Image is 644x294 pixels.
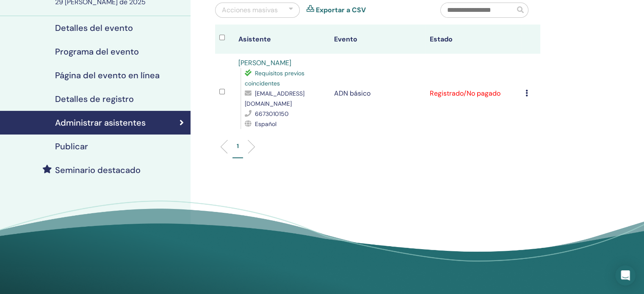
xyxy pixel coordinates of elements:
font: Español [255,120,276,128]
div: Abrir Intercom Messenger [615,265,636,286]
font: 1 [237,142,239,150]
font: Detalles de registro [55,93,134,104]
font: Requisitos previos coincidentes [245,69,304,87]
font: Administrar asistentes [55,117,146,128]
font: ADN básico [334,89,370,98]
font: Estado [430,35,453,44]
a: [PERSON_NAME] [238,58,291,67]
font: Asistente [238,35,271,44]
font: Exportar a CSV [316,5,366,14]
font: [EMAIL_ADDRESS][DOMAIN_NAME] [245,90,304,107]
font: Detalles del evento [55,22,133,33]
font: Programa del evento [55,46,139,57]
font: Página del evento en línea [55,70,160,81]
font: Evento [334,35,357,44]
font: Publicar [55,141,88,152]
font: Seminario destacado [55,165,141,176]
font: Acciones masivas [222,5,278,14]
a: Exportar a CSV [316,5,366,15]
font: 6673010150 [255,110,289,118]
